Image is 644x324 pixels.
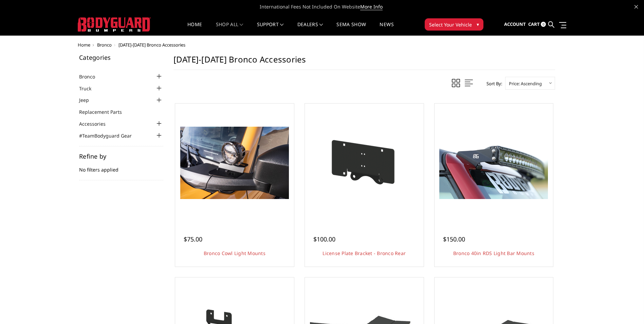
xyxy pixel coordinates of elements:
a: Dealers [297,22,323,35]
a: Account [504,15,526,34]
a: Bronco [97,42,112,48]
a: Mounting bracket included to relocate license plate to spare tire, just above rear camera [307,105,422,221]
span: $100.00 [313,235,335,243]
a: Replacement Parts [79,108,130,115]
a: Cart 0 [528,15,546,34]
img: Bronco Cowl Light Mounts [180,127,289,199]
span: Cart [528,21,540,27]
span: ▾ [477,21,479,28]
h5: Categories [79,54,163,60]
a: SEMA Show [336,22,366,35]
h1: [DATE]-[DATE] Bronco Accessories [173,54,555,70]
a: #TeamBodyguard Gear [79,132,140,139]
a: shop all [216,22,243,35]
span: [DATE]-[DATE] Bronco Accessories [118,42,185,48]
a: Bronco Cowl Light Mounts Bronco Cowl Light Mounts [177,105,292,221]
a: More Info [360,3,383,10]
a: Truck [79,85,100,92]
img: Mounting bracket included to relocate license plate to spare tire, just above rear camera [310,132,419,194]
span: Select Your Vehicle [429,21,472,28]
a: Bronco 40in RDS Light Bar Mounts [453,250,534,256]
a: Bronco Cowl Light Mounts [204,250,265,256]
a: News [380,22,393,35]
a: Support [257,22,284,35]
h5: Refine by [79,153,163,159]
button: Select Your Vehicle [425,18,483,31]
img: BODYGUARD BUMPERS [78,17,151,32]
a: Home [78,42,90,48]
div: No filters applied [79,153,163,180]
img: Bronco 40in RDS Light Bar Mounts [439,127,548,199]
a: Home [187,22,202,35]
a: Jeep [79,96,97,104]
a: License Plate Bracket - Bronco Rear [323,250,406,256]
span: $75.00 [184,235,202,243]
a: Bronco 40in RDS Light Bar Mounts Bronco 40in RDS Light Bar Mounts [436,105,552,221]
span: $150.00 [443,235,465,243]
label: Sort By: [483,78,502,89]
span: Account [504,21,526,27]
span: 0 [541,22,546,27]
a: Accessories [79,120,114,127]
a: Bronco [79,73,104,80]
